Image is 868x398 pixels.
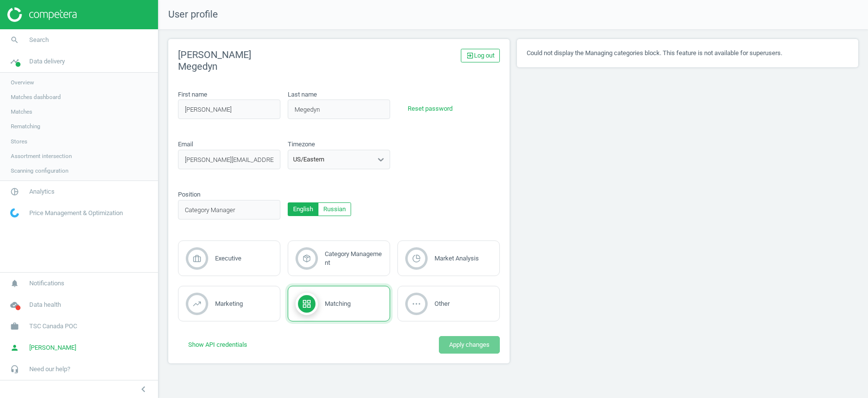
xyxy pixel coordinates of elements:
span: TSC Canada POC [29,322,77,331]
input: first_name_placeholder [178,99,280,119]
span: Assortment intersection [11,152,72,160]
i: notifications [5,274,24,293]
span: Market Analysis [434,255,479,262]
button: chevron_left [131,383,156,396]
i: person [5,338,24,357]
span: Data delivery [29,57,65,66]
label: Timezone [288,140,315,149]
span: User profile [158,8,218,21]
label: Position [178,190,200,199]
span: Other [434,300,450,307]
input: position [178,200,280,219]
a: exit_to_appLog out [461,49,500,62]
img: wGWNvw8QSZomAAAAABJRU5ErkJggg== [10,208,19,218]
h2: [PERSON_NAME] Megedyn [178,49,335,72]
i: chevron_left [138,383,149,395]
span: Data health [29,300,61,309]
button: Reset password [397,100,463,118]
input: last_name_placeholder [288,99,390,119]
i: exit_to_app [466,52,474,60]
div: US/Eastern [293,155,324,164]
span: Search [29,36,49,44]
span: Scanning configuration [11,167,68,175]
i: timeline [5,52,24,71]
span: Category Management [325,250,382,266]
span: Overview [11,79,34,86]
i: search [5,31,24,49]
button: Apply changes [439,336,500,354]
span: Analytics [29,187,55,196]
span: Stores [11,138,27,145]
button: Show API credentials [178,336,257,354]
span: Need our help? [29,365,70,374]
span: Matches dashboard [11,93,61,101]
span: [PERSON_NAME] [29,343,76,352]
span: Matches [11,108,32,116]
button: English [288,202,318,216]
label: Email [178,140,193,149]
label: First name [178,90,207,99]
span: Log out [466,51,494,60]
span: Rematching [11,122,40,130]
span: Notifications [29,279,64,288]
i: pie_chart_outlined [5,182,24,201]
p: Could not display the Managing categories block. This feature is not available for superusers. [527,49,848,58]
i: work [5,317,24,336]
i: headset_mic [5,360,24,378]
i: cloud_done [5,296,24,314]
span: Executive [215,255,241,262]
img: ajHJNr6hYgQAAAAASUVORK5CYII= [7,7,77,22]
span: Price Management & Optimization [29,209,123,218]
button: Russian [318,202,351,216]
label: Last name [288,90,317,99]
input: email_placeholder [178,150,280,169]
span: Matching [325,300,351,307]
span: Marketing [215,300,243,307]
